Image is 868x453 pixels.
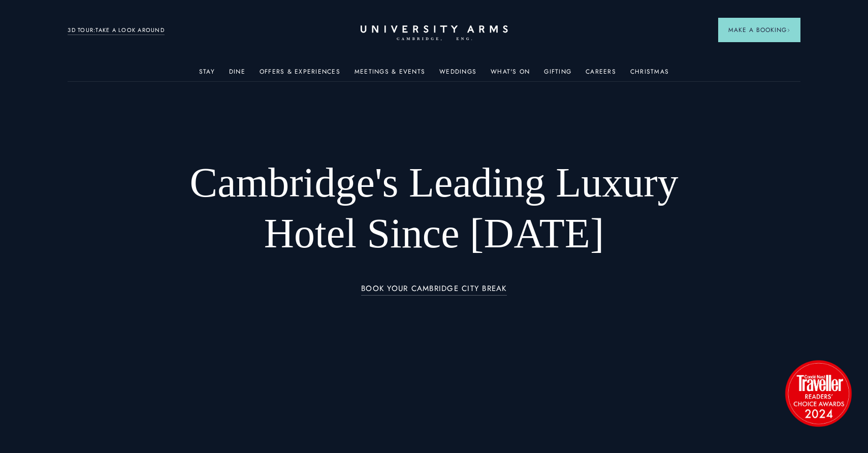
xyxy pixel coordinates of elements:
[229,68,245,81] a: Dine
[355,68,425,81] a: Meetings & Events
[728,25,790,35] span: Make a Booking
[630,68,669,81] a: Christmas
[361,284,507,296] a: BOOK YOUR CAMBRIDGE CITY BREAK
[163,157,705,259] h1: Cambridge's Leading Luxury Hotel Since [DATE]
[439,68,476,81] a: Weddings
[544,68,571,81] a: Gifting
[361,25,508,41] a: Home
[780,355,856,431] img: image-2524eff8f0c5d55edbf694693304c4387916dea5-1501x1501-png
[491,68,530,81] a: What's On
[260,68,340,81] a: Offers & Experiences
[68,26,165,35] a: 3D TOUR:TAKE A LOOK AROUND
[199,68,215,81] a: Stay
[787,28,790,32] img: Arrow icon
[718,18,800,42] button: Make a BookingArrow icon
[586,68,616,81] a: Careers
